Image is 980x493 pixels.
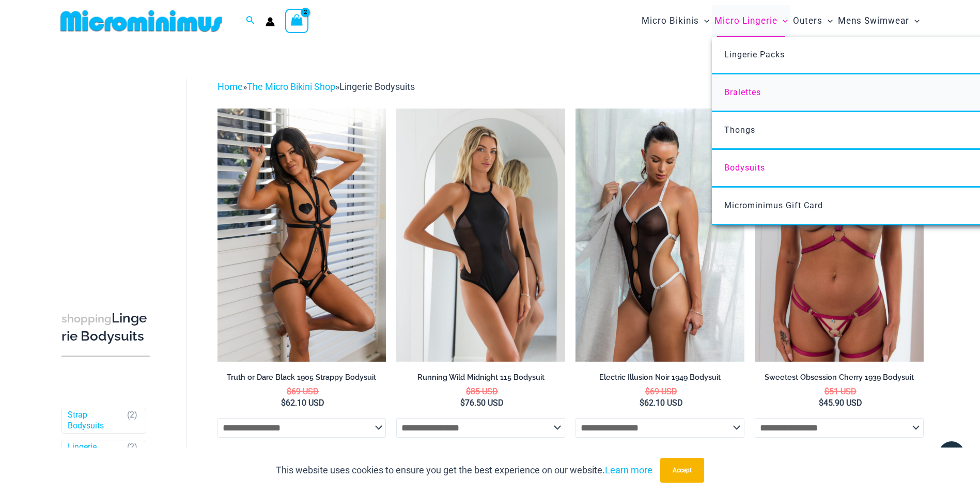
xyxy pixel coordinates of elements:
a: Lingerie Bodysuits [68,442,122,464]
h2: Truth or Dare Black 1905 Strappy Bodysuit [217,373,386,382]
span: Menu Toggle [909,8,920,34]
span: Menu Toggle [777,8,788,34]
span: $ [645,387,650,396]
a: Truth or Dare Black 1905 Bodysuit 611 Micro 07Truth or Dare Black 1905 Bodysuit 611 Micro 05Truth... [217,109,386,362]
span: $ [460,398,465,408]
span: $ [466,387,471,396]
a: Micro BikinisMenu ToggleMenu Toggle [639,5,712,37]
img: MM SHOP LOGO FLAT [56,9,226,33]
a: Sweetest Obsession Cherry 1129 Bra 6119 Bottom 1939 Bodysuit 09Sweetest Obsession Cherry 1129 Bra... [755,109,924,362]
a: Mens SwimwearMenu ToggleMenu Toggle [835,5,922,37]
span: Micro Bikinis [642,8,699,34]
a: Account icon link [266,17,275,26]
img: Truth or Dare Black 1905 Bodysuit 611 Micro 07 [217,109,386,362]
bdi: 45.90 USD [819,398,862,408]
button: Accept [660,458,704,483]
a: View Shopping Cart, 2 items [285,9,309,33]
a: Running Wild Midnight 115 Bodysuit 02Running Wild Midnight 115 Bodysuit 12Running Wild Midnight 1... [396,109,565,362]
a: Strap Bodysuits [68,410,122,432]
span: Microminimus Gift Card [724,201,823,210]
h2: Electric Illusion Noir 1949 Bodysuit [575,373,744,382]
a: Running Wild Midnight 115 Bodysuit [396,373,565,386]
span: Mens Swimwear [838,8,909,34]
a: Home [217,81,243,92]
span: shopping [61,312,112,325]
span: $ [819,398,823,408]
a: Sweetest Obsession Cherry 1939 Bodysuit [755,373,924,386]
h3: Lingerie Bodysuits [61,310,150,345]
bdi: 62.10 USD [640,398,683,408]
span: Menu Toggle [699,8,709,34]
span: Lingerie Bodysuits [339,81,415,92]
img: Sweetest Obsession Cherry 1129 Bra 6119 Bottom 1939 Bodysuit 09 [755,109,924,362]
span: Menu Toggle [822,8,833,34]
span: » » [217,81,415,92]
span: ( ) [127,410,137,432]
span: $ [640,398,644,408]
span: Thongs [724,125,755,135]
a: The Micro Bikini Shop [247,81,335,92]
a: Electric Illusion Noir 1949 Bodysuit 03Electric Illusion Noir 1949 Bodysuit 04Electric Illusion N... [575,109,744,362]
bdi: 69 USD [645,387,677,396]
a: OutersMenu ToggleMenu Toggle [790,5,835,37]
span: Bodysuits [724,163,765,173]
span: $ [825,387,829,396]
span: $ [281,398,286,408]
span: $ [287,387,291,396]
span: 2 [130,410,134,420]
span: Micro Lingerie [714,8,777,34]
bdi: 85 USD [466,387,498,396]
img: Running Wild Midnight 115 Bodysuit 02 [396,109,565,362]
a: Micro LingerieMenu ToggleMenu Toggle [712,5,790,37]
h2: Running Wild Midnight 115 Bodysuit [396,373,565,382]
iframe: TrustedSite Certified [61,71,154,278]
img: Electric Illusion Noir 1949 Bodysuit 03 [575,109,744,362]
a: Electric Illusion Noir 1949 Bodysuit [575,373,744,386]
a: Truth or Dare Black 1905 Strappy Bodysuit [217,373,386,386]
bdi: 51 USD [825,387,857,396]
bdi: 69 USD [287,387,319,396]
span: Bralettes [724,87,761,97]
span: 2 [130,442,134,452]
h2: Sweetest Obsession Cherry 1939 Bodysuit [755,373,924,382]
p: This website uses cookies to ensure you get the best experience on our website. [276,463,652,478]
a: Search icon link [246,14,255,27]
bdi: 62.10 USD [281,398,324,408]
a: Learn more [605,465,652,475]
span: Lingerie Packs [724,50,785,59]
bdi: 76.50 USD [460,398,504,408]
nav: Site Navigation [637,4,924,38]
span: Outers [793,8,822,34]
span: ( ) [127,442,137,464]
